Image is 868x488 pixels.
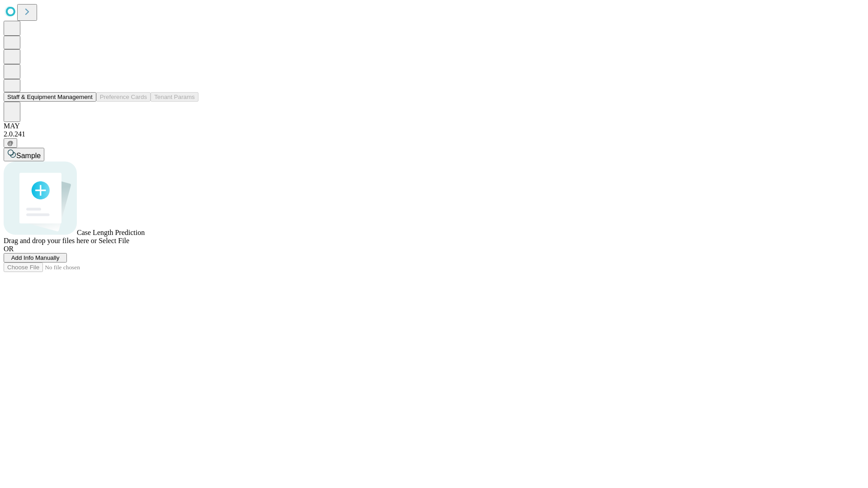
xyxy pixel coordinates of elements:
span: @ [7,140,14,146]
span: Case Length Prediction [77,229,145,236]
span: Drag and drop your files here or [4,237,97,244]
button: Add Info Manually [4,253,67,263]
button: Tenant Params [151,92,198,102]
span: Select File [99,237,129,244]
div: MAY [4,122,864,130]
button: @ [4,138,17,148]
span: Sample [16,152,41,160]
button: Sample [4,148,44,161]
span: Add Info Manually [11,254,60,261]
div: 2.0.241 [4,130,864,138]
button: Staff & Equipment Management [4,92,96,102]
button: Preference Cards [96,92,151,102]
span: OR [4,245,14,253]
